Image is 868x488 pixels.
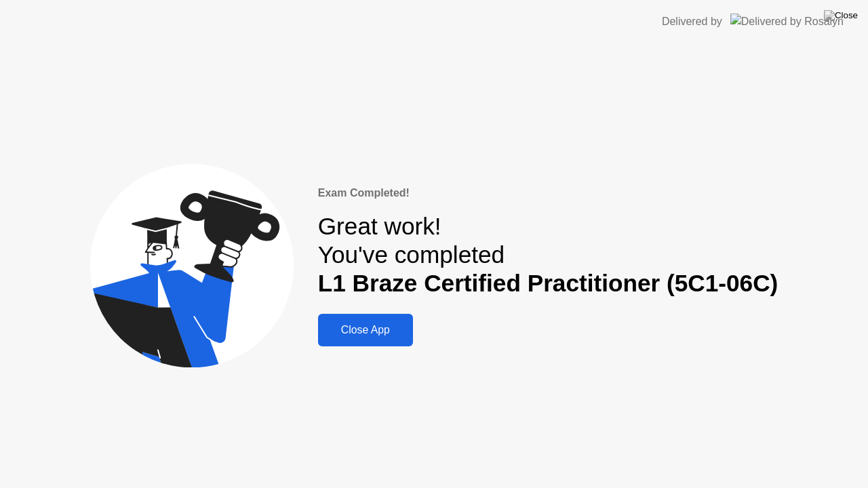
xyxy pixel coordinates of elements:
b: L1 Braze Certified Practitioner (5C1-06C) [318,270,778,296]
div: Delivered by [662,14,722,30]
div: Exam Completed! [318,185,778,201]
div: Great work! You've completed [318,212,778,298]
img: Delivered by Rosalyn [730,14,844,29]
img: Close [824,10,858,21]
button: Close App [318,314,413,346]
div: Close App [322,324,409,336]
